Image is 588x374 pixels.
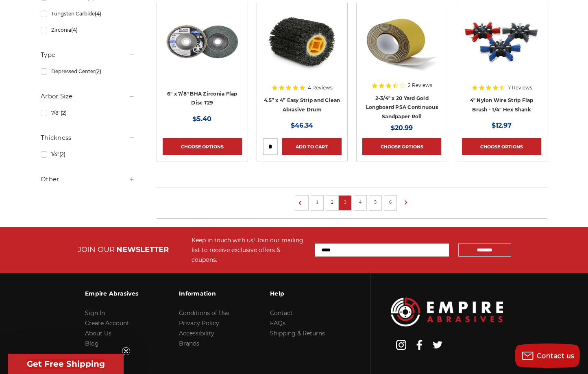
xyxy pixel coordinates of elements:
img: Black Hawk 400 Grit Gold PSA Sandpaper Roll, 2 3/4" wide, for final touches on surfaces. [362,9,441,74]
a: Choose Options [362,138,441,155]
span: $12.97 [492,122,512,129]
span: JOIN OUR [78,245,115,254]
a: 6 [386,198,394,207]
a: Black Hawk 400 Grit Gold PSA Sandpaper Roll, 2 3/4" wide, for final touches on surfaces. [362,9,441,113]
a: 4.5 inch x 4 inch paint stripping drum [263,9,342,113]
div: Get Free ShippingClose teaser [8,354,124,374]
a: 5 [371,198,379,207]
a: 1 [313,198,321,207]
span: Contact us [537,352,575,360]
h5: Thickness [41,133,135,143]
button: Contact us [515,344,580,368]
a: Add to Cart [282,138,342,155]
a: Brands [179,340,199,347]
a: Depressed Center [41,64,135,78]
a: 1/4" [41,147,135,161]
a: Black Hawk 6 inch T29 coarse flap discs, 36 grit for efficient material removal [163,9,242,113]
a: Accessibility [179,330,214,337]
h5: Other [41,174,135,184]
span: Get Free Shipping [27,359,105,369]
button: Close teaser [122,347,130,355]
span: (4) [71,27,78,33]
a: Tungsten Carbide [41,7,135,21]
span: (2) [59,151,65,157]
a: Blog [85,340,99,347]
span: (4) [95,11,101,17]
span: NEWSLETTER [116,245,169,254]
a: 4 [356,198,364,207]
a: About Us [85,330,111,337]
a: 3 [341,198,349,207]
h5: Type [41,50,135,60]
div: Keep in touch with us! Join our mailing list to receive exclusive offers & coupons. [192,235,307,265]
a: FAQs [270,320,285,327]
span: $20.99 [391,124,413,132]
a: 2 [328,198,336,207]
a: Choose Options [462,138,541,155]
span: (2) [95,68,101,74]
a: Privacy Policy [179,320,219,327]
a: 2-3/4" x 20 Yard Gold Longboard PSA Continuous Sandpaper Roll [366,95,438,120]
a: Contact [270,309,293,317]
a: Zirconia [41,23,135,37]
span: $5.40 [193,115,211,123]
h3: Information [179,285,229,302]
h3: Help [270,285,325,302]
a: Conditions of Use [179,309,229,317]
img: Empire Abrasives Logo Image [391,298,503,326]
img: 4.5 inch x 4 inch paint stripping drum [263,9,342,74]
img: Black Hawk 6 inch T29 coarse flap discs, 36 grit for efficient material removal [163,9,242,74]
span: (2) [61,110,67,116]
a: Shipping & Returns [270,330,325,337]
h3: Empire Abrasives [85,285,138,302]
a: Choose Options [163,138,242,155]
span: $46.34 [291,122,313,129]
a: 7/8" [41,106,135,120]
h5: Arbor Size [41,91,135,101]
a: 4 inch strip flap brush [462,9,541,113]
a: Sign In [85,309,105,317]
img: 4 inch strip flap brush [462,9,541,74]
a: Create Account [85,320,129,327]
